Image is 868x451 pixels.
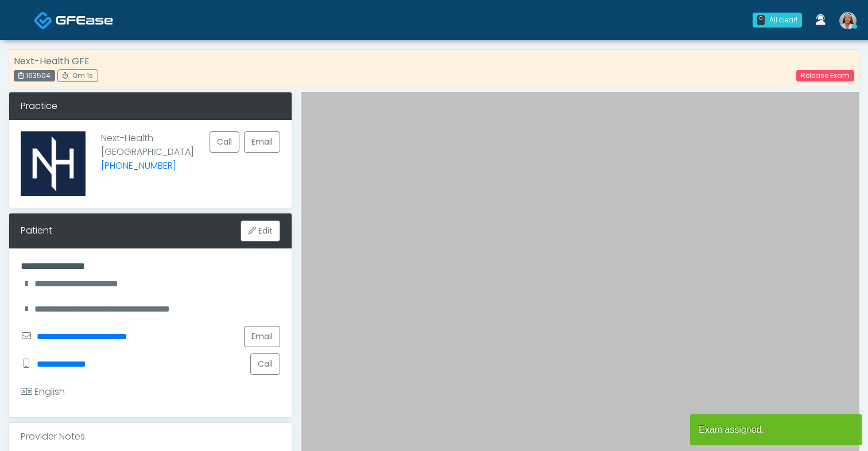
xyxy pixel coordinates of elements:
div: Practice [9,92,292,120]
button: Call [250,353,280,375]
a: [PHONE_NUMBER] [101,159,176,172]
img: Docovia [56,14,113,26]
img: Docovia [34,11,53,30]
div: Provider Notes [9,423,292,450]
article: Exam assigned. [690,414,862,445]
button: Edit [241,220,280,242]
div: 163504 [14,70,55,81]
a: 0 All clear! [746,8,809,32]
button: Call [210,131,239,153]
strong: Next-Health GFE [14,55,90,68]
div: English [21,385,65,399]
div: Patient [21,224,52,238]
img: Njoki Crowl [839,12,857,29]
a: Email [244,131,280,153]
a: Email [244,326,280,347]
a: Docovia [34,1,113,38]
span: 0m 1s [73,71,93,80]
div: All clear! [769,15,797,25]
a: Release Exam [796,70,854,81]
div: 0 [757,15,765,25]
img: Provider image [21,131,86,196]
p: Next-Health [GEOGRAPHIC_DATA] [101,131,194,187]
